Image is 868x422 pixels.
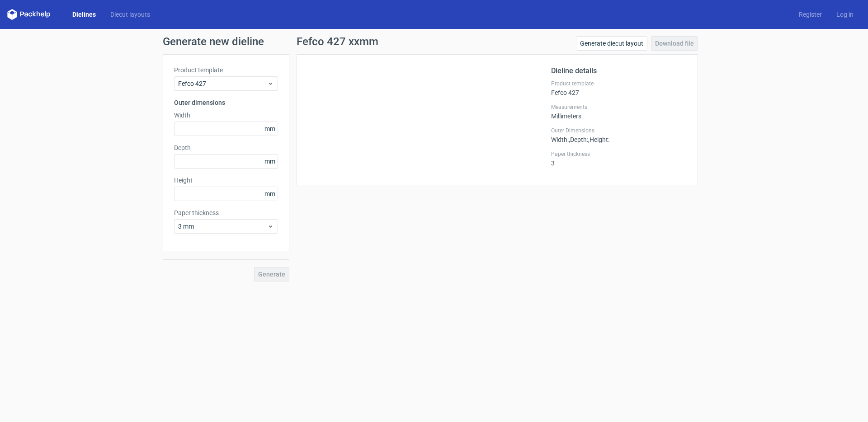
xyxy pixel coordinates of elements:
[174,143,278,152] label: Depth
[792,10,829,19] a: Register
[262,122,278,136] span: mm
[829,10,861,19] a: Log in
[551,80,687,96] div: Fefco 427
[551,150,687,158] label: Paper thickness
[576,36,647,51] a: Generate diecut layout
[588,136,609,143] span: , Height :
[551,66,687,76] h2: Dieline details
[551,80,687,87] label: Product template
[178,222,267,231] span: 3 mm
[262,187,278,201] span: mm
[174,208,278,217] label: Paper thickness
[262,155,278,168] span: mm
[163,36,705,47] h1: Generate new dieline
[174,98,278,107] h3: Outer dimensions
[551,103,687,111] label: Measurements
[103,10,157,19] a: Diecut layouts
[551,150,687,167] div: 3
[65,10,103,19] a: Dielines
[551,136,569,143] span: Width :
[297,36,378,47] h1: Fefco 427 xxmm
[174,66,278,75] label: Product template
[174,111,278,120] label: Width
[174,176,278,185] label: Height
[551,103,687,120] div: Millimeters
[551,127,687,134] label: Outer Dimensions
[178,79,267,88] span: Fefco 427
[569,136,588,143] span: , Depth :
